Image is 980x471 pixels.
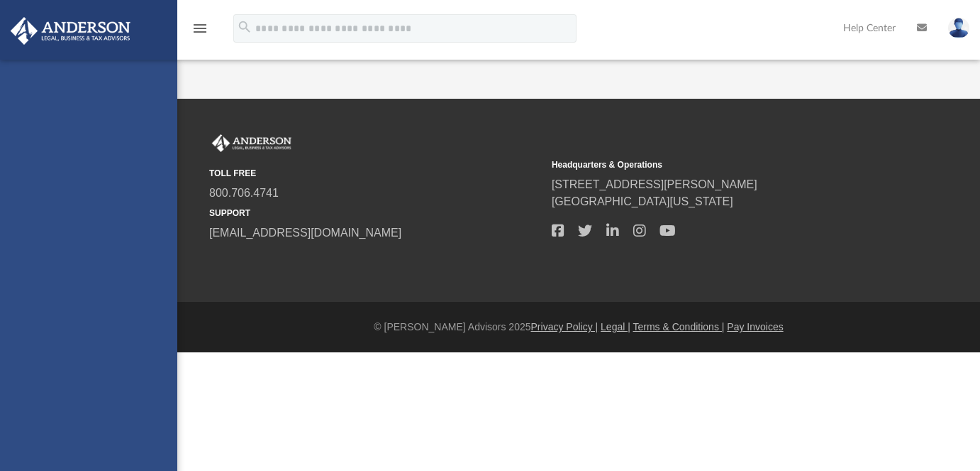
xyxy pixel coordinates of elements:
a: [STREET_ADDRESS][PERSON_NAME] [552,178,757,190]
img: Anderson Advisors Platinum Portal [209,134,294,153]
i: menu [191,20,208,37]
a: Terms & Conditions | [633,321,725,332]
small: SUPPORT [209,207,542,220]
i: search [237,19,252,35]
a: [EMAIL_ADDRESS][DOMAIN_NAME] [209,227,401,239]
div: © [PERSON_NAME] Advisors 2025 [177,320,980,335]
img: User Pic [948,18,969,38]
a: 800.706.4741 [209,187,279,199]
a: Privacy Policy | [531,321,598,332]
a: Pay Invoices [727,321,783,332]
small: TOLL FREE [209,167,542,180]
a: Legal | [601,321,630,332]
a: [GEOGRAPHIC_DATA][US_STATE] [552,195,733,207]
a: menu [191,27,208,37]
small: Headquarters & Operations [552,158,884,171]
img: Anderson Advisors Platinum Portal [6,17,135,45]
